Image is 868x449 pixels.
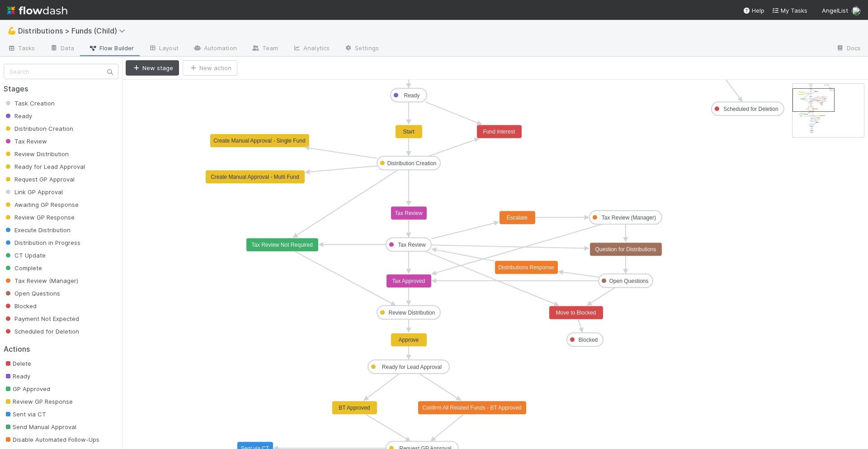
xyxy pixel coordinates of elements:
[4,214,75,221] span: Review GP Response
[4,373,30,380] span: Ready
[4,188,63,196] span: Link GP Approval
[213,138,305,144] text: Create Manual Approval - Single Fund
[4,85,118,93] h2: Stages
[89,43,134,53] span: Flow Builder
[42,42,81,56] a: Data
[81,42,141,56] a: Flow Builder
[395,210,423,216] text: Tax Review
[126,60,179,76] button: New stage
[772,6,807,15] a: My Tasks
[4,150,69,158] span: Review Distribution
[609,278,649,284] text: Open Questions
[4,125,73,132] span: Distribution Creation
[4,176,75,183] span: Request GP Approval
[4,239,80,246] span: Distribution in Progress
[602,215,656,221] text: Tax Review (Manager)
[186,42,244,56] a: Automation
[4,226,71,234] span: Execute Distribution
[399,337,419,343] text: Approve
[387,160,437,167] text: Distribution Creation
[4,436,99,443] span: Disable Automated Follow-Ups
[7,3,67,18] img: logo-inverted-e16ddd16eac7371096b0.svg
[7,27,16,34] span: 💪
[4,315,79,322] span: Payment Not Expected
[211,174,299,180] text: Create Manual Approval - Multi Fund
[389,310,435,316] text: Review Distribution
[4,138,47,145] span: Tax Review
[337,42,386,56] a: Settings
[4,163,85,170] span: Ready for Lead Approval
[852,6,861,15] img: avatar_ad9da010-433a-4b4a-a484-836c288de5e1.png
[4,398,73,405] span: Review GP Response
[556,310,596,316] text: Move to Blocked
[398,242,426,248] text: Tax Review
[4,264,42,272] span: Complete
[4,360,31,367] span: Delete
[18,26,130,35] span: Distributions > Funds (Child)
[251,242,312,248] text: Tax Review Not Required
[4,252,46,259] span: CT Update
[483,129,515,135] text: Fund Interest
[822,7,848,14] span: AngelList
[498,264,554,271] text: Distributions Response
[4,290,60,297] span: Open Questions
[4,201,79,208] span: Awaiting GP Response
[579,337,598,343] text: Blocked
[244,42,285,56] a: Team
[4,328,79,335] span: Scheduled for Deletion
[382,364,442,370] text: Ready for Lead Approval
[4,112,32,119] span: Ready
[339,405,370,411] text: BT Approved
[595,246,656,253] text: Question for Distributions
[285,42,337,56] a: Analytics
[507,215,528,221] text: Escalate
[392,278,425,284] text: Tax Approved
[4,385,50,392] span: GP Approved
[4,345,118,353] h2: Actions
[4,411,46,418] span: Sent via CT
[743,6,764,15] div: Help
[772,7,807,14] span: My Tasks
[141,42,186,56] a: Layout
[403,129,415,135] text: Start
[829,42,868,56] a: Docs
[723,106,778,112] text: Scheduled for Deletion
[4,64,118,79] input: Search
[4,423,76,430] span: Send Manual Approval
[183,60,237,76] button: New action
[7,43,35,53] span: Tasks
[4,277,78,284] span: Tax Review (Manager)
[4,100,55,107] span: Task Creation
[404,92,420,99] text: Ready
[422,405,521,411] text: Confirm All Related Funds - BT Approved
[4,302,37,310] span: Blocked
